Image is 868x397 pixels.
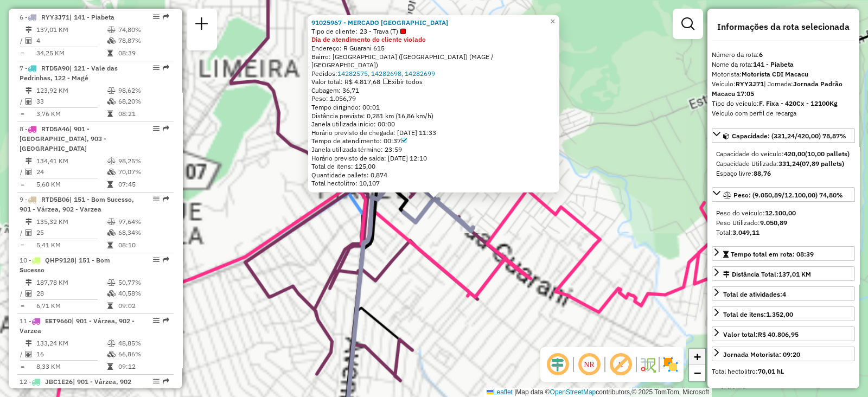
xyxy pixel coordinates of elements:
[153,196,159,202] em: Opções
[736,80,764,88] strong: RYY3J71
[118,288,169,299] td: 40,58%
[41,195,69,203] span: RTD5B06
[20,195,134,213] span: | 151 - Bom Sucesso, 901 - Várzea, 902 - Varzea
[163,257,169,263] em: Rota exportada
[712,204,855,242] div: Peso: (9.050,89/12.100,00) 74,80%
[118,179,169,190] td: 07:45
[107,158,116,164] i: % de utilização do peso
[118,24,169,35] td: 74,80%
[723,310,793,319] div: Total de itens:
[753,60,794,68] strong: 141 - Piabeta
[153,65,159,71] em: Opções
[716,149,851,159] div: Capacidade do veículo:
[20,227,25,238] td: /
[118,338,169,349] td: 48,85%
[20,64,118,82] span: 7 -
[163,125,169,132] em: Rota exportada
[712,60,855,69] div: Nome da rota:
[712,99,855,108] div: Tipo do veículo:
[20,377,131,395] span: 12 -
[20,288,25,299] td: /
[311,18,448,27] a: 91025967 - MERCADO [GEOGRAPHIC_DATA]
[153,378,159,385] em: Opções
[311,78,556,86] div: Valor total: R$ 4.817,68
[118,277,169,288] td: 50,77%
[731,250,814,258] span: Tempo total em rota: 08:39
[191,13,213,37] a: Nova sessão e pesquisa
[118,35,169,46] td: 78,87%
[311,86,556,95] div: Cubagem: 36,71
[20,48,25,59] td: =
[311,69,556,78] div: Pedidos:
[20,179,25,190] td: =
[118,167,169,177] td: 70,07%
[545,351,571,377] span: Ocultar deslocamento
[689,349,705,365] a: Zoom in
[163,65,169,71] em: Rota exportada
[311,103,556,112] div: Tempo dirigindo: 00:01
[69,13,114,21] span: | 141 - Piabeta
[118,361,169,372] td: 09:12
[716,228,851,238] div: Total:
[153,125,159,132] em: Opções
[550,388,596,396] a: OpenStreetMap
[759,99,838,107] strong: F. Fixa - 420Cx - 12100Kg
[107,181,113,188] i: Tempo total em rota
[118,349,169,360] td: 66,86%
[733,191,843,199] span: Peso: (9.050,89/12.100,00) 74,80%
[759,50,763,59] strong: 6
[36,96,107,107] td: 33
[41,64,69,72] span: RTD5A90
[712,286,855,301] a: Total de atividades:4
[487,388,513,396] a: Leaflet
[712,266,855,281] a: Distância Total:137,01 KM
[311,137,556,145] div: Tempo de atendimento: 00:37
[311,27,556,35] div: Tipo de cliente:
[20,125,106,152] span: 8 -
[712,145,855,183] div: Capacidade: (331,24/420,00) 78,87%
[550,17,555,26] span: ×
[20,361,25,372] td: =
[163,14,169,20] em: Rota exportada
[25,340,32,347] i: Distância Total
[163,196,169,202] em: Rota exportada
[712,79,855,99] div: Veículo:
[107,351,116,357] i: % de utilização da cubagem
[36,35,107,46] td: 4
[765,209,796,217] strong: 12.100,00
[758,367,784,375] strong: 70,01 hL
[25,27,32,33] i: Distância Total
[36,349,107,360] td: 16
[118,156,169,167] td: 98,25%
[712,347,855,361] a: Jornada Motorista: 09:20
[639,356,656,373] img: Fluxo de ruas
[20,317,135,335] span: | 901 - Várzea, 902 - Varzea
[25,169,32,175] i: Total de Atividades
[716,218,851,228] div: Peso Utilizado:
[25,351,32,357] i: Total de Atividades
[163,317,169,324] em: Rota exportada
[25,279,32,286] i: Distância Total
[41,125,69,133] span: RTD5A46
[36,361,107,372] td: 8,33 KM
[25,290,32,297] i: Total de Atividades
[118,85,169,96] td: 98,62%
[754,169,771,177] strong: 88,76
[712,306,855,321] a: Total de itens:1.352,00
[118,96,169,107] td: 68,20%
[41,13,69,21] span: RYY3J71
[118,240,169,251] td: 08:10
[107,87,116,94] i: % de utilização do peso
[36,300,107,311] td: 6,71 KM
[311,111,556,120] div: Distância prevista: 0,281 km (16,86 km/h)
[36,216,107,227] td: 135,32 KM
[732,132,846,140] span: Capacidade: (331,24/420,00) 78,87%
[311,128,556,137] div: Horário previsto de chegada: [DATE] 11:33
[36,167,107,177] td: 24
[712,246,855,261] a: Tempo total em rota: 08:39
[723,290,786,298] span: Total de atividades:
[716,209,796,217] span: Peso do veículo:
[118,227,169,238] td: 68,34%
[576,351,602,377] span: Ocultar NR
[25,98,32,105] i: Total de Atividades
